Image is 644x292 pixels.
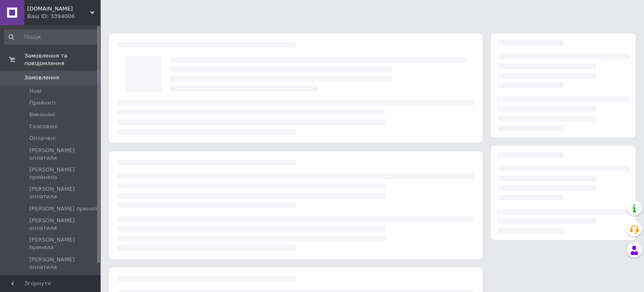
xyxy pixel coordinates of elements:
span: [PERSON_NAME] прийняла [29,166,98,181]
span: [PERSON_NAME] оплатили [29,147,98,162]
span: Замовлення [24,74,59,82]
span: [PERSON_NAME] оплатили [29,217,98,232]
span: Прийняті [29,99,55,107]
span: [PERSON_NAME] принял [29,205,97,213]
input: Пошук [4,29,99,45]
span: Замовлення та повідомлення [24,52,101,67]
span: [PERSON_NAME] оплатили [29,185,98,200]
span: Оплачені [29,134,56,142]
div: Ваш ID: 3394006 [27,13,101,20]
span: [PERSON_NAME] оплатили [29,256,98,271]
span: [PERSON_NAME] приняла [29,236,98,251]
span: Виконані [29,111,55,118]
span: Нові [29,87,42,95]
span: familylook.com.ua [27,5,90,13]
span: Скасовані [29,123,58,130]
